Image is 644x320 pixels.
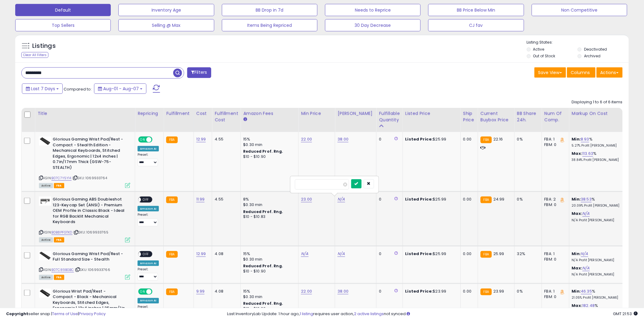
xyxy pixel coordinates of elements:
div: 15% [243,251,294,257]
div: Listed Price [405,110,458,117]
b: Min: [572,288,581,294]
div: $0.30 min [243,257,294,262]
button: Selling @ Max [118,19,214,31]
div: $0.30 min [243,202,294,208]
th: The percentage added to the cost of goods (COGS) that forms the calculator for Min & Max prices. [569,108,627,132]
span: | SKU: 1069933766 [75,267,110,272]
div: 4.55 [215,137,236,142]
button: Last 7 Days [22,84,63,94]
strong: Copyright [6,311,28,317]
div: $25.99 [405,137,456,142]
span: 24.99 [493,196,505,202]
p: Listing States: [527,40,629,45]
button: Actions [597,67,623,78]
b: Glorious Gaming Wrist Pad/Rest - Compact - Stealth Edition - Mechanical Keyboards, Stitched Edges... [53,137,127,172]
a: 113.63 [583,151,593,157]
p: 20.09% Profit [PERSON_NAME] [572,204,622,208]
span: All listings currently available for purchase on Amazon [39,183,53,188]
b: Reduced Prof. Rng. [243,149,283,154]
div: $10 - $10.90 [243,154,294,159]
div: Preset: [138,153,159,166]
b: Min: [572,136,581,142]
p: N/A Profit [PERSON_NAME] [572,272,622,277]
a: 9.99 [196,288,205,294]
div: ASIN: [39,251,130,279]
div: 4.08 [215,251,236,257]
div: Num of Comp. [544,110,567,123]
div: FBM: 0 [544,257,565,262]
a: B07C89BGBC [51,267,74,272]
div: 0.00 [463,251,473,257]
span: FBA [54,237,64,243]
div: Ship Price [463,110,475,123]
div: Fulfillment Cost [215,110,238,123]
a: 38.53 [581,196,592,202]
button: Items Being Repriced [222,19,317,31]
div: 0.00 [463,137,473,142]
div: ASIN: [39,137,130,187]
button: BB Drop in 7d [222,4,317,16]
div: % [572,289,622,300]
div: $25.99 [405,251,456,257]
p: N/A Profit [PERSON_NAME] [572,218,622,222]
a: 22.00 [301,288,312,294]
p: 21.05% Profit [PERSON_NAME] [572,296,622,300]
div: FBM: 0 [544,202,565,208]
img: 31ASUtMZ7fL._SL40_.jpg [39,137,51,146]
button: 30 Day Decrease [325,19,421,31]
p: N/A Profit [PERSON_NAME] [572,258,622,262]
div: % [572,151,622,162]
div: 0 [379,289,398,294]
b: Min: [572,251,581,257]
div: FBA: 2 [544,197,565,202]
div: Amazon AI [138,298,159,304]
div: $10 - $10.83 [243,214,294,219]
a: N/A [338,196,345,202]
a: N/A [338,251,345,257]
div: $23.99 [405,289,456,294]
a: B0B8PFGTKD [51,230,72,235]
button: CJ fav [428,19,524,31]
span: ON [139,137,146,142]
small: FBA [481,197,492,203]
div: Amazon Fees [243,110,296,117]
button: Needs to Reprice [325,4,421,16]
div: Title [37,110,132,117]
span: Columns [571,69,590,76]
div: ASIN: [39,197,130,242]
div: Markup on Cost [572,110,625,117]
label: Archived [584,53,600,59]
div: [PERSON_NAME] [338,110,374,117]
div: FBM: 0 [544,142,565,148]
img: 31d98KOSpiL._SL40_.jpg [39,251,51,260]
div: Amazon AI [138,146,159,151]
div: 0% [517,197,537,202]
a: 2 active listings [354,311,384,317]
div: % [572,197,622,208]
span: FBA [54,275,64,280]
span: 2025-08-15 21:53 GMT [613,311,638,317]
a: 38.00 [338,288,348,294]
b: Listed Price: [405,251,433,257]
b: Max: [572,211,583,216]
div: Amazon AI [138,261,159,266]
span: FBA [54,183,64,188]
div: 15% [243,137,294,142]
b: Listed Price: [405,196,433,202]
a: 12.99 [196,136,206,142]
div: 0 [379,197,398,202]
div: 4.55 [215,197,236,202]
span: | SKU: 1069933764 [72,176,107,180]
small: FBA [166,289,177,295]
button: Columns [567,67,596,78]
div: Fulfillment [166,110,191,117]
a: B07C7Y5Y14 [51,176,72,181]
div: $0.30 min [243,142,294,148]
span: OFF [152,289,161,294]
div: $10 - $10.90 [243,269,294,274]
div: 32% [517,251,537,257]
div: Preset: [138,213,159,226]
div: 8% [243,197,294,202]
div: Clear All Filters [21,52,48,58]
small: FBA [166,251,177,258]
